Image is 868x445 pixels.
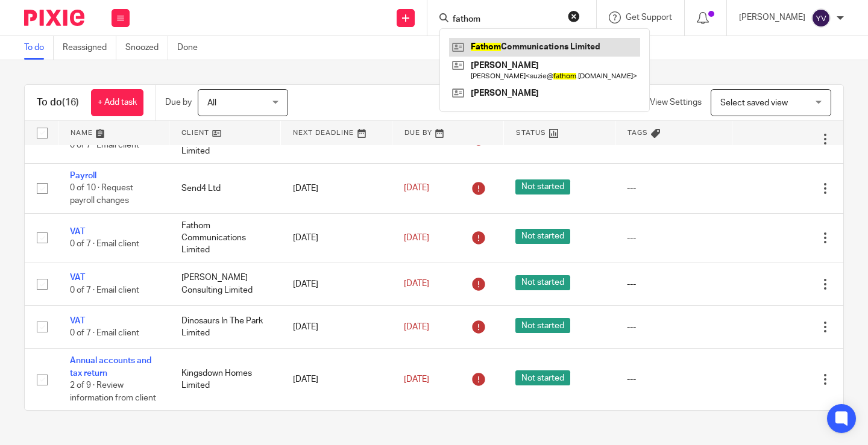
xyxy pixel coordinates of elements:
td: [DATE] [281,164,392,213]
span: Select saved view [720,99,788,107]
a: Annual accounts and tax return [70,356,151,377]
span: View Settings [650,98,702,107]
span: (16) [62,98,79,107]
td: [DATE] [281,263,392,305]
td: Fathom Communications Limited [169,213,281,263]
span: [DATE] [404,375,429,384]
td: Kingsdown Homes Limited [169,349,281,410]
a: Reassigned [63,36,116,60]
span: Not started [515,229,570,244]
td: Dinosaurs In The Park Limited [169,305,281,348]
div: --- [627,232,720,244]
a: VAT [70,273,85,282]
span: [DATE] [404,234,429,242]
td: [DATE] [281,213,392,263]
img: svg%3E [811,8,831,28]
td: Send4 Ltd [169,164,281,213]
span: [DATE] [404,280,429,288]
td: [PERSON_NAME] Consulting Limited [169,263,281,305]
a: To do [24,36,54,60]
span: Not started [515,179,570,194]
span: 0 of 7 · Email client [70,329,139,337]
td: [DATE] [281,305,392,348]
span: 0 of 7 · Email client [70,141,139,149]
div: --- [627,321,720,333]
a: Done [177,36,207,60]
a: + Add task [91,89,143,116]
img: Pixie [24,10,84,26]
p: Due by [165,96,192,108]
span: Not started [515,275,570,290]
span: 0 of 7 · Email client [70,286,139,294]
a: VAT [70,228,85,236]
p: [PERSON_NAME] [739,11,805,23]
span: All [207,99,216,107]
div: --- [627,278,720,290]
input: Search [451,14,560,25]
span: Not started [515,318,570,333]
span: 0 of 7 · Email client [70,240,139,248]
div: --- [627,373,720,385]
span: Not started [515,370,570,385]
span: 2 of 9 · Review information from client [70,381,156,402]
td: [DATE] [281,349,392,410]
h1: To do [37,96,79,109]
span: [DATE] [404,184,429,193]
div: --- [627,182,720,194]
button: Clear [568,10,580,22]
span: Tags [627,129,648,136]
span: 0 of 10 · Request payroll changes [70,184,133,205]
span: [DATE] [404,323,429,331]
span: Get Support [626,13,672,22]
a: Snoozed [125,36,168,60]
a: VAT [70,317,85,325]
a: Payroll [70,172,96,180]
